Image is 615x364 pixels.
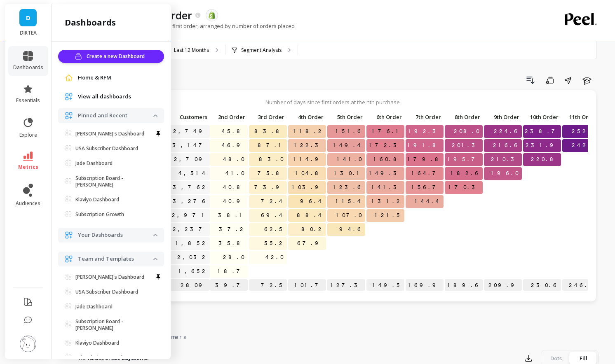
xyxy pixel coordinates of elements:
img: navigation item icon [65,112,73,120]
div: Toggle SortBy [160,111,199,124]
span: 104.8 [293,167,326,180]
p: 4th Order [288,111,326,123]
p: Segment Analysis [241,47,282,54]
span: 38.1 [216,209,248,222]
img: down caret icon [153,114,157,117]
a: 2,709 [172,153,210,166]
span: 94.6 [338,223,365,236]
span: 210.3 [489,153,522,166]
span: Home & RFM [78,74,111,82]
p: 8th Order [445,111,483,123]
div: Toggle SortBy [209,111,249,124]
nav: Tabs [69,326,599,345]
p: 127.3 [327,279,365,292]
p: 6th Order [366,111,404,123]
p: DIRTEA [13,30,43,36]
img: down caret icon [153,234,157,236]
span: 220.8 [529,153,561,166]
p: Subscription Growth [75,211,124,218]
span: 122.3 [292,139,326,152]
span: 3rd Order [251,114,284,120]
img: navigation item icon [65,93,73,101]
p: 72.5 [249,279,287,292]
p: 101.7 [288,279,326,292]
p: 149.5 [366,279,404,292]
span: explore [19,132,37,138]
a: View all dashboards [78,93,157,101]
p: Subscription Board - [PERSON_NAME] [75,318,153,331]
p: [PERSON_NAME]'s Dashboard [75,274,144,280]
p: 189.6 [445,279,483,292]
a: 2,971 [170,209,210,222]
span: 2nd Order [211,114,245,120]
span: 5th Order [329,114,363,120]
span: D [26,13,31,23]
span: 107.0 [334,209,365,222]
span: 10th Order [525,114,559,120]
button: Create a new Dashboard [58,50,164,63]
p: 169.9 [406,279,444,292]
span: 151.6 [334,125,365,138]
p: 9th Order [484,111,522,123]
span: 35.8 [217,237,248,250]
span: 252.1 [570,125,600,138]
span: 4th Order [290,114,324,120]
p: 7th Order [406,111,444,123]
p: Your Dashboards [78,231,153,239]
span: 87.1 [256,139,287,152]
span: 96.4 [298,195,326,208]
span: 170.3 [447,181,483,194]
span: 46.9 [220,139,248,152]
span: 41.0 [224,167,248,180]
span: 75.8 [256,167,287,180]
h2: dashboards [65,17,116,28]
p: Pinned and Recent [78,112,153,120]
span: 72.4 [259,195,287,208]
p: 2nd Order [210,111,248,123]
p: Number of days since first orders at the nth purchase [77,98,588,106]
span: 9th Order [486,114,519,120]
div: Toggle SortBy [484,111,523,124]
p: 39.7 [210,279,248,292]
a: 3,276 [171,195,210,208]
span: 83.8 [253,125,287,138]
span: 176.1 [370,125,404,138]
span: 149.3 [367,167,404,180]
span: 192.3 [406,125,444,138]
span: 8th Order [446,114,480,120]
span: 231.9 [524,139,561,152]
span: Create a new Dashboard [87,52,147,61]
span: Customers [162,114,207,120]
a: 3,147 [171,139,210,152]
p: 10th Order [523,111,561,123]
img: profile picture [20,336,36,352]
span: 123.6 [331,181,365,194]
span: 164.7 [410,167,444,180]
p: 209.9 [484,279,522,292]
p: USA Subscriber Dashboard [75,145,138,152]
p: 230.6 [523,279,561,292]
span: 6th Order [368,114,402,120]
p: 2809 [160,279,210,292]
span: 37.2 [217,223,248,236]
div: Toggle SortBy [366,111,405,124]
span: 208.0 [452,125,483,138]
span: 7th Order [407,114,441,120]
a: 3,762 [171,181,210,194]
a: 1,852 [174,237,210,250]
span: 179.8 [406,153,446,166]
span: 131.2 [370,195,404,208]
div: Toggle SortBy [288,111,327,124]
div: Toggle SortBy [444,111,484,124]
img: api.shopify.svg [208,12,216,19]
div: Toggle SortBy [249,111,288,124]
div: Toggle SortBy [562,111,601,124]
p: Klaviyo Dashboard [75,196,119,203]
p: USA Subscriber Dashboard [75,289,138,295]
span: 242.1 [570,139,600,152]
span: 69.4 [259,209,287,222]
p: Subscription Growth [75,355,124,361]
span: metrics [18,164,38,170]
span: 18.7 [216,265,248,278]
p: 11th Order [562,111,600,123]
